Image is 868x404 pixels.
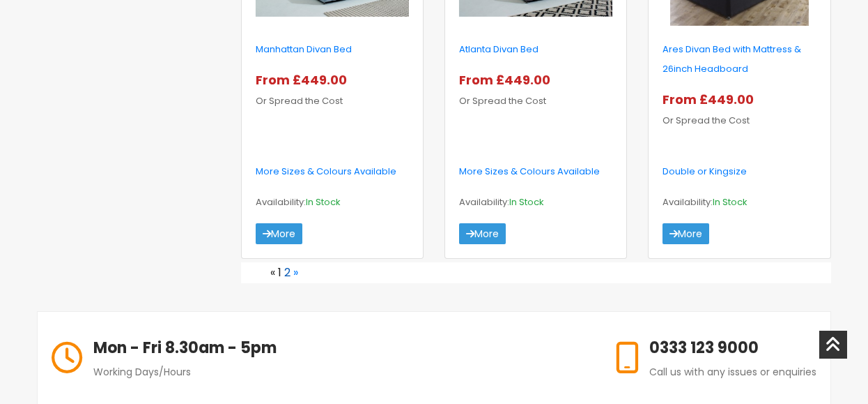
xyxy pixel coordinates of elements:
[278,264,281,280] span: 1
[284,264,290,280] a: 2
[459,223,506,244] a: More
[662,91,759,108] span: From £449.00
[662,193,816,212] p: Availability:
[459,71,556,89] span: From £449.00
[662,94,759,107] a: From £449.00
[459,43,538,56] a: Atlanta Divan Bed
[662,43,801,75] a: Ares Divan Bed with Mattress & 26inch Headboard
[662,223,709,244] a: More
[459,70,612,111] p: Or Spread the Cost
[509,195,544,209] span: In Stock
[256,193,409,212] p: Availability:
[293,264,298,280] a: »
[93,365,191,379] span: Working Days/Hours
[662,90,816,130] p: Or Spread the Cost
[256,75,352,88] a: From £449.00
[93,336,277,359] h6: Mon - Fri 8.30am - 5pm
[256,71,352,89] span: From £449.00
[256,70,409,111] p: Or Spread the Cost
[649,336,816,359] h6: 0333 123 9000
[256,162,409,181] p: More Sizes & Colours Available
[459,162,612,181] p: More Sizes & Colours Available
[713,195,747,209] span: In Stock
[270,264,275,280] span: «
[649,365,816,379] span: Call us with any issues or enquiries
[256,223,302,244] a: More
[459,193,612,212] p: Availability:
[306,195,341,209] span: In Stock
[256,43,352,56] a: Manhattan Divan Bed
[459,75,556,88] a: From £449.00
[662,162,816,181] p: Double or Kingsize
